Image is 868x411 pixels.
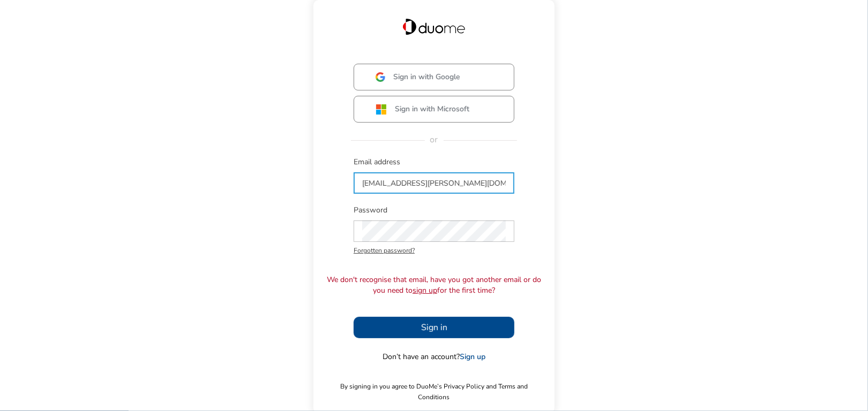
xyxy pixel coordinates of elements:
[376,104,387,115] img: ms.svg
[354,157,514,168] span: Email address
[460,352,485,362] a: Sign up
[403,19,465,35] img: Duome
[354,317,514,338] button: Sign in
[395,104,469,115] span: Sign in with Microsoft
[354,245,514,256] span: Forgotten password?
[393,72,460,82] span: Sign in with Google
[376,72,385,82] img: google.svg
[354,205,514,216] span: Password
[413,285,437,295] a: sign up
[425,134,444,146] span: or
[324,381,544,402] span: By signing in you agree to DuoMe’s Privacy Policy and Terms and Conditions
[324,275,544,296] p: We don't recognise that email, have you got another email or do you need to for the first time?
[354,64,514,90] button: Sign in with Google
[421,321,447,334] span: Sign in
[383,352,485,362] span: Don’t have an account?
[354,96,514,123] button: Sign in with Microsoft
